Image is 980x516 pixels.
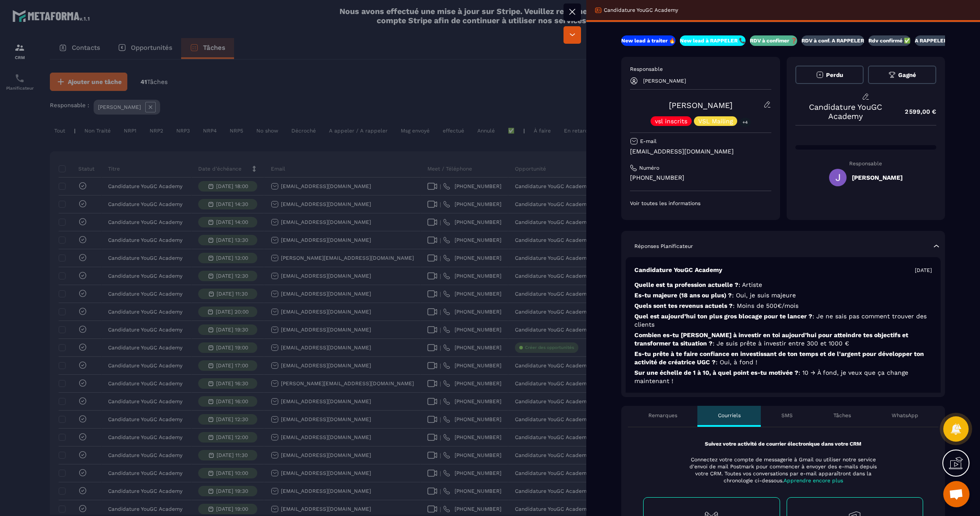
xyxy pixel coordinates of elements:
p: [PERSON_NAME] [643,78,686,84]
p: Es-tu prête à te faire confiance en investissant de ton temps et de l'argent pour développer ton ... [634,350,932,366]
p: Remarques [648,412,677,419]
p: Candidature YouGC Academy [604,7,678,14]
p: Voir toutes les informations [630,200,771,207]
p: [EMAIL_ADDRESS][DOMAIN_NAME] [630,147,771,156]
p: +4 [739,118,751,127]
p: RDV à confimer ❓ [750,37,797,44]
p: Candidature YouGC Academy [634,266,722,274]
p: WhatsApp [892,412,918,419]
span: : Artiste [738,281,762,288]
span: : Je suis prête à investir entre 300 et 1000 € [713,340,849,347]
p: [DATE] [915,267,932,274]
p: RDV à conf. A RAPPELER [801,37,864,44]
p: Numéro [639,164,659,171]
span: Apprendre encore plus [784,478,843,484]
span: : Oui, à fond ! [716,359,757,366]
p: Tâches [833,412,851,419]
p: Rdv confirmé ✅ [868,37,910,44]
button: Gagné [868,66,936,84]
p: Candidature YouGC Academy [795,102,896,121]
p: Connectez votre compte de messagerie à Gmail ou utiliser notre service d'envoi de mail Postmark p... [684,456,882,484]
p: Courriels [718,412,741,419]
p: Quelle est ta profession actuelle ? [634,281,932,289]
p: Suivez votre activité de courrier électronique dans votre CRM [643,440,923,447]
button: Perdu [795,66,864,84]
p: Quels sont tes revenus actuels ? [634,302,932,310]
a: Ouvrir le chat [943,481,969,507]
p: vsl inscrits [655,118,687,124]
span: : Oui, je suis majeure [732,292,796,299]
p: New lead à traiter 🔥 [621,37,675,44]
p: [PHONE_NUMBER] [630,174,771,182]
h5: [PERSON_NAME] [852,174,903,181]
a: [PERSON_NAME] [669,101,732,110]
p: VSL Mailing [698,118,733,124]
p: Es-tu majeure (18 ans ou plus) ? [634,291,932,300]
span: : Moins de 500€/mois [733,302,798,309]
p: Combien es-tu [PERSON_NAME] à investir en toi aujourd’hui pour atteindre tes objectifs et transfo... [634,331,932,348]
p: 2 599,00 € [896,103,936,120]
p: Responsable [795,160,937,167]
p: Quel est aujourd’hui ton plus gros blocage pour te lancer ? [634,312,932,329]
span: Perdu [826,72,843,78]
p: Responsable [630,66,771,73]
p: SMS [781,412,793,419]
p: E-mail [640,138,657,145]
p: Réponses Planificateur [634,243,693,250]
p: Sur une échelle de 1 à 10, à quel point es-tu motivée ? [634,369,932,385]
p: New lead à RAPPELER 📞 [680,37,745,44]
span: Gagné [898,72,916,78]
